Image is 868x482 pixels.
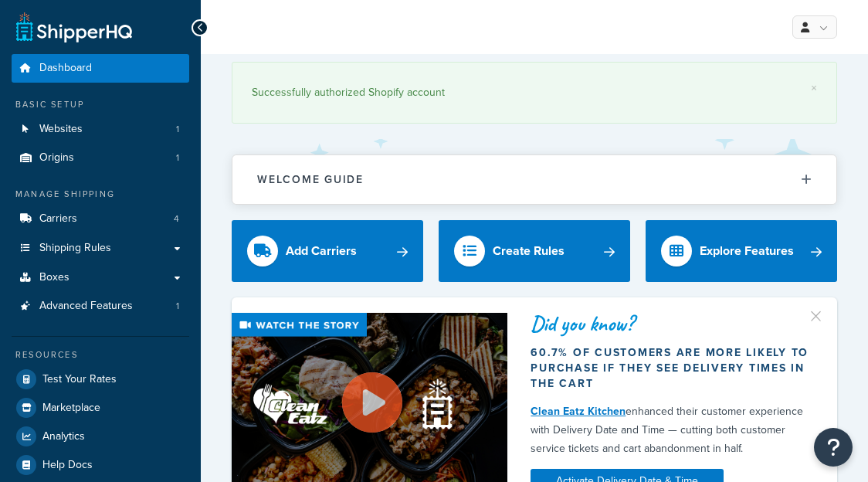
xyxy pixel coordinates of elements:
[39,123,83,136] span: Websites
[531,403,626,419] a: Clean Eatz Kitchen
[257,174,364,185] h2: Welcome Guide
[811,82,817,94] a: ×
[42,373,117,386] span: Test Your Rates
[232,155,836,204] button: Welcome Guide
[493,240,565,262] div: Create Rules
[232,220,423,282] a: Add Carriers
[12,292,189,321] li: Advanced Features
[39,242,111,255] span: Shipping Rules
[42,402,100,415] span: Marketplace
[39,300,133,313] span: Advanced Features
[12,115,189,144] li: Websites
[814,428,853,467] button: Open Resource Center
[12,98,189,111] div: Basic Setup
[12,263,189,292] a: Boxes
[12,188,189,201] div: Manage Shipping
[12,115,189,144] a: Websites1
[12,394,189,422] a: Marketplace
[12,423,189,450] a: Analytics
[12,54,189,83] a: Dashboard
[174,212,179,226] span: 4
[12,451,189,479] a: Help Docs
[700,240,794,262] div: Explore Features
[176,123,179,136] span: 1
[12,205,189,233] a: Carriers4
[42,459,93,472] span: Help Docs
[286,240,357,262] div: Add Carriers
[531,313,814,334] div: Did you know?
[439,220,630,282] a: Create Rules
[531,402,814,458] div: enhanced their customer experience with Delivery Date and Time — cutting both customer service ti...
[176,300,179,313] span: 1
[12,365,189,393] a: Test Your Rates
[42,430,85,443] span: Analytics
[39,212,77,226] span: Carriers
[531,345,814,392] div: 60.7% of customers are more likely to purchase if they see delivery times in the cart
[12,144,189,172] li: Origins
[12,144,189,172] a: Origins1
[12,234,189,263] a: Shipping Rules
[12,205,189,233] li: Carriers
[252,82,817,104] div: Successfully authorized Shopify account
[646,220,837,282] a: Explore Features
[39,271,70,284] span: Boxes
[176,151,179,165] span: 1
[12,292,189,321] a: Advanced Features1
[39,151,74,165] span: Origins
[39,62,92,75] span: Dashboard
[12,348,189,361] div: Resources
